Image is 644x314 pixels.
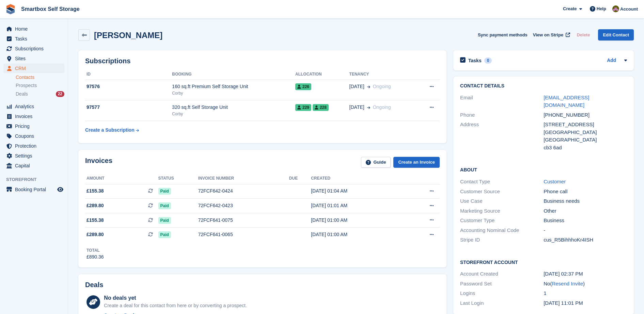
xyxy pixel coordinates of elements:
div: Corby [172,90,295,96]
div: 72FCF641-0065 [198,231,289,238]
span: View on Stripe [533,32,563,38]
a: menu [3,141,64,151]
span: ( ) [550,281,585,286]
span: Deals [16,91,28,97]
div: [DATE] 01:01 AM [311,202,404,209]
div: 97576 [85,83,172,90]
span: 226 [295,83,311,90]
span: Paid [158,202,171,209]
th: Booking [172,69,295,80]
a: Add [607,57,616,65]
a: Preview store [56,185,64,194]
span: [DATE] [349,104,364,111]
span: Booking Portal [15,185,56,194]
span: Create [563,5,577,12]
div: Customer Type [460,217,544,225]
span: Settings [15,151,56,161]
div: Stripe ID [460,236,544,244]
a: menu [3,161,64,170]
h2: Invoices [85,157,112,168]
div: Use Case [460,197,544,205]
span: Sites [15,54,56,63]
span: Analytics [15,102,56,111]
h2: Storefront Account [460,259,627,265]
div: Business needs [544,197,627,205]
span: Paid [158,217,171,224]
a: Customer [544,179,566,184]
div: [DATE] 01:00 AM [311,217,404,224]
a: menu [3,44,64,53]
a: [EMAIL_ADDRESS][DOMAIN_NAME] [544,95,589,108]
button: Delete [574,29,593,40]
div: cb3 6ad [544,144,627,152]
div: 320 sq.ft Self Storage Unit [172,104,295,111]
span: Coupons [15,131,56,141]
div: 72FCF642-0424 [198,187,289,195]
span: £289.80 [87,231,104,238]
div: No deals yet [104,294,247,302]
span: Subscriptions [15,44,56,53]
div: Contact Type [460,178,544,186]
a: Create an Invoice [393,157,440,168]
span: 228 [313,104,329,111]
div: Create a Subscription [85,127,135,134]
div: [STREET_ADDRESS] [544,121,627,129]
a: Prospects [16,82,64,89]
th: Amount [85,173,158,184]
a: Create a Subscription [85,124,139,136]
span: CRM [15,64,56,73]
a: menu [3,24,64,34]
div: Address [460,121,544,151]
span: [DATE] [349,83,364,90]
div: £890.36 [87,253,104,261]
div: Total [87,247,104,253]
span: Tasks [15,34,56,44]
a: Resend Invite [552,281,583,286]
th: ID [85,69,172,80]
div: [DATE] 01:04 AM [311,187,404,195]
a: Guide [361,157,391,168]
div: Phone [460,111,544,119]
h2: About [460,166,627,173]
div: Marketing Source [460,207,544,215]
div: 72FCF641-0075 [198,217,289,224]
div: [DATE] 01:00 AM [311,231,404,238]
img: stora-icon-8386f47178a22dfd0bd8f6a31ec36ba5ce8667c1dd55bd0f319d3a0aa187defe.svg [5,4,16,14]
a: menu [3,112,64,121]
div: [GEOGRAPHIC_DATA] [544,129,627,136]
div: - [544,227,627,234]
div: Create a deal for this contact from here or by converting a prospect. [104,302,247,309]
th: Invoice number [198,173,289,184]
div: Business [544,217,627,225]
th: Status [158,173,198,184]
span: Storefront [6,176,68,183]
div: Phone call [544,188,627,196]
h2: Deals [85,281,103,289]
a: menu [3,121,64,131]
div: cus_R5BihhhoKr4ISH [544,236,627,244]
span: £155.38 [87,187,104,195]
span: Paid [158,231,171,238]
div: Email [460,94,544,109]
th: Tenancy [349,69,417,80]
div: Accounting Nominal Code [460,227,544,234]
span: £289.80 [87,202,104,209]
a: menu [3,34,64,44]
div: [GEOGRAPHIC_DATA] [544,136,627,144]
div: Last Login [460,299,544,307]
div: 1 [544,290,627,297]
div: [DATE] 02:37 PM [544,270,627,278]
h2: Contact Details [460,83,627,89]
span: Pricing [15,121,56,131]
a: menu [3,102,64,111]
a: menu [3,131,64,141]
div: 72FCF642-0423 [198,202,289,209]
h2: Subscriptions [85,57,440,65]
th: Due [289,173,311,184]
span: Invoices [15,112,56,121]
span: 229 [295,104,311,111]
a: menu [3,64,64,73]
span: Ongoing [373,104,391,110]
div: 160 sq.ft Premium Self Storage Unit [172,83,295,90]
a: menu [3,151,64,161]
